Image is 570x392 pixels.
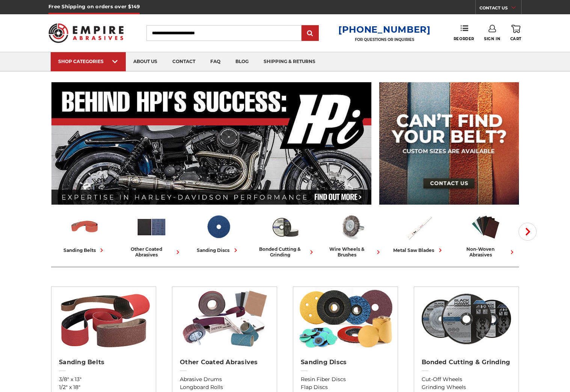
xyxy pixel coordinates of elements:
a: blog [228,52,256,71]
img: promo banner for custom belts. [379,82,519,205]
img: Bonded Cutting & Grinding [418,287,515,351]
img: Sanding Belts [55,287,152,351]
a: 3/8" x 13" [59,375,148,383]
img: Sanding Discs [203,211,234,243]
a: Grinding Wheels [422,383,511,391]
h2: Sanding Belts [59,359,148,366]
img: Sanding Belts [69,211,100,243]
a: sanding belts [54,211,115,254]
a: about us [126,52,165,71]
h2: Bonded Cutting & Grinding [422,359,511,366]
span: Reorder [454,36,474,41]
a: Cut-Off Wheels [422,375,511,383]
div: wire wheels & brushes [321,246,382,258]
img: Metal Saw Blades [403,211,434,243]
a: bonded cutting & grinding [255,211,315,258]
a: Abrasive Drums [180,375,269,383]
img: Banner for an interview featuring Horsepower Inc who makes Harley performance upgrades featured o... [51,82,372,205]
a: Cart [510,25,522,41]
a: metal saw blades [388,211,449,254]
a: other coated abrasives [121,211,182,258]
a: contact [165,52,203,71]
div: bonded cutting & grinding [255,246,315,258]
a: sanding discs [188,211,249,254]
img: Other Coated Abrasives [176,287,273,351]
span: Cart [510,36,522,41]
button: Next [519,223,537,241]
div: SHOP CATEGORIES [58,59,118,64]
img: Bonded Cutting & Grinding [270,211,301,243]
input: Submit [303,26,318,41]
div: sanding discs [197,246,240,254]
div: sanding belts [63,246,106,254]
h2: Other Coated Abrasives [180,359,269,366]
div: non-woven abrasives [455,246,516,258]
a: Resin Fiber Discs [301,375,390,383]
img: Non-woven Abrasives [470,211,501,243]
img: Wire Wheels & Brushes [336,211,368,243]
a: Flap Discs [301,383,390,391]
span: Sign In [484,36,500,41]
img: Sanding Discs [297,287,394,351]
div: other coated abrasives [121,246,182,258]
a: Reorder [454,25,474,41]
a: Longboard Rolls [180,383,269,391]
h2: Sanding Discs [301,359,390,366]
a: faq [203,52,228,71]
img: Empire Abrasives [48,18,124,48]
a: shipping & returns [256,52,323,71]
p: FOR QUESTIONS OR INQUIRIES [338,37,431,42]
div: metal saw blades [394,246,444,254]
a: [PHONE_NUMBER] [338,24,431,35]
a: 1/2" x 18" [59,383,148,391]
a: non-woven abrasives [455,211,516,258]
a: CONTACT US [480,4,521,14]
a: wire wheels & brushes [321,211,382,258]
img: Other Coated Abrasives [136,211,167,243]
